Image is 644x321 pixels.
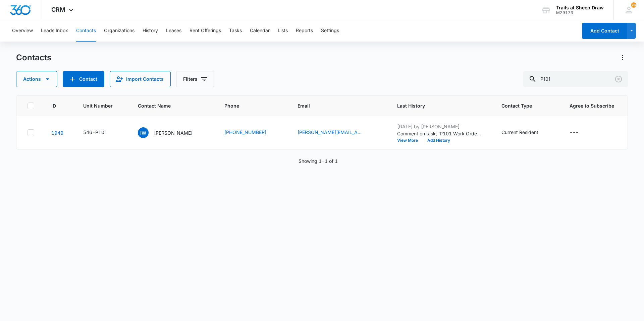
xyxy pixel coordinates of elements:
span: Email [298,102,371,109]
button: Contacts [76,20,96,42]
p: Comment on task, 'P101 Work Order ' "Replaced water filter " [397,130,481,137]
button: Calendar [250,20,270,42]
p: [DATE] by [PERSON_NAME] [397,123,481,130]
button: Clear [613,74,624,84]
button: Reports [296,20,313,42]
button: Add Contact [63,71,104,87]
button: Actions [617,52,628,63]
button: Organizations [104,20,135,42]
a: [PHONE_NUMBER] [224,129,266,136]
div: Contact Name - Imogene Watts - Select to Edit Field [138,127,205,138]
button: Settings [321,20,339,42]
span: Phone [224,102,272,109]
span: IW [138,127,149,138]
span: ID [51,102,57,109]
div: Contact Type - Current Resident - Select to Edit Field [501,129,550,137]
button: Leads Inbox [41,20,68,42]
span: CRM [51,6,65,13]
button: Add History [423,138,455,142]
button: Leases [166,20,181,42]
button: Lists [278,20,288,42]
span: Last History [397,102,476,109]
a: [PERSON_NAME][EMAIL_ADDRESS][DOMAIN_NAME] [298,129,365,136]
span: 76 [631,2,636,8]
button: Tasks [229,20,242,42]
div: Email - JOE.BOWERS27@YAHOO.COM - Select to Edit Field [298,129,377,137]
span: Agree to Subscribe [570,102,617,109]
button: Rent Offerings [190,20,221,42]
span: Unit Number [83,102,122,109]
div: 546-P101 [83,129,107,136]
button: Add Contact [582,23,627,39]
p: [PERSON_NAME] [154,129,193,136]
input: Search Contacts [523,71,628,87]
div: Unit Number - 546-P101 - Select to Edit Field [83,129,119,137]
button: Filters [176,71,214,87]
div: --- [570,129,579,137]
button: Overview [12,20,33,42]
p: Showing 1-1 of 1 [299,157,338,165]
span: Contact Name [138,102,199,109]
h1: Contacts [16,53,51,63]
div: account name [556,5,604,10]
button: Actions [16,71,57,87]
span: Contact Type [501,102,544,109]
button: Import Contacts [110,71,171,87]
div: Phone - (913) 787-3720 - Select to Edit Field [224,129,278,137]
div: Current Resident [501,129,538,136]
div: account id [556,10,604,15]
div: Agree to Subscribe - - Select to Edit Field [570,129,591,137]
button: History [143,20,158,42]
a: Navigate to contact details page for Imogene Watts [51,130,63,136]
button: View More [397,138,423,142]
div: notifications count [631,2,636,8]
